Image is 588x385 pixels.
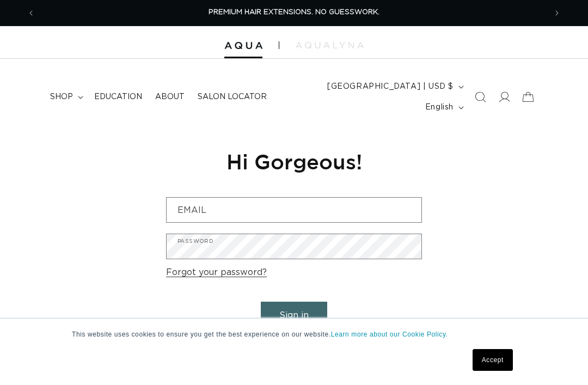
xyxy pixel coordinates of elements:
[94,92,142,102] span: Education
[19,3,43,23] button: Previous announcement
[166,148,422,175] h1: Hi Gorgeous!
[166,265,267,280] a: Forgot your password?
[198,92,267,102] span: Salon Locator
[149,85,191,108] a: About
[473,349,513,371] a: Accept
[419,97,468,118] button: English
[191,85,273,108] a: Salon Locator
[72,329,516,339] p: This website uses cookies to ensure you get the best experience on our website.
[296,42,364,48] img: aqualyna.com
[44,85,88,108] summary: shop
[545,3,569,23] button: Next announcement
[425,102,454,113] span: English
[261,302,327,329] button: Sign in
[327,81,454,93] span: [GEOGRAPHIC_DATA] | USD $
[224,42,262,50] img: Aqua Hair Extensions
[50,92,73,102] span: shop
[88,85,149,108] a: Education
[331,331,448,338] a: Learn more about our Cookie Policy.
[468,85,492,109] summary: Search
[167,198,421,222] input: Email
[209,9,379,16] span: PREMIUM HAIR EXTENSIONS. NO GUESSWORK.
[155,92,185,102] span: About
[321,76,468,97] button: [GEOGRAPHIC_DATA] | USD $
